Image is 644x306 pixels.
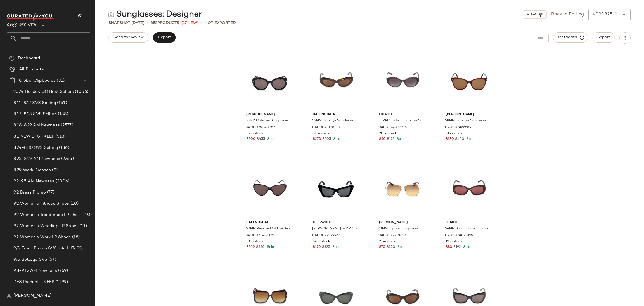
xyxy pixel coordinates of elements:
[379,112,426,117] span: Coach
[54,133,66,140] span: (513)
[331,245,339,249] span: Sale
[13,156,60,162] span: 8.25-8.29 AM Newness
[242,161,298,218] img: 0400021408179_BLACK
[453,245,461,250] span: $192
[465,137,473,141] span: Sale
[55,279,68,285] span: (1299)
[379,239,396,244] span: 27 in stock
[108,12,114,17] img: svg%3e
[246,245,255,250] span: $260
[445,226,492,231] span: 54MM Solid Square Sunglasses
[79,223,87,229] span: (11)
[108,32,148,43] button: Send for Review
[205,20,236,26] span: Not Exported
[246,233,274,238] span: 0400021408179
[13,100,56,106] span: 8.11-8.17 SVS Selling
[593,11,617,18] div: v090825-1
[19,77,56,84] span: Global Clipboards
[108,9,202,20] div: Sunglasses: Designer
[71,234,80,241] span: (18)
[593,32,615,43] button: Report
[13,256,47,263] span: 9/5 Bottega SVS
[74,89,88,95] span: (1056)
[51,167,57,173] span: (9)
[56,77,65,84] span: (31)
[455,137,464,142] span: $440
[158,35,171,40] span: Export
[313,220,360,225] span: Off-White
[446,112,493,117] span: [PERSON_NAME]
[47,256,56,263] span: (57)
[147,20,148,26] span: •
[246,137,255,142] span: $200
[446,220,493,225] span: Coach
[57,268,68,274] span: (759)
[7,19,36,29] span: Saks OFF 5TH
[312,118,355,123] span: 52MM Cat-Eye Sunglasses
[308,161,364,218] img: 0400022929962
[526,12,536,17] span: View
[445,233,473,238] span: 0400024023195
[18,55,40,62] span: Dashboard
[313,112,360,117] span: Balenciaga
[46,189,55,196] span: (77)
[551,11,584,18] a: Back to Editing
[375,161,431,218] img: 0400022291897_GOLD
[13,234,71,241] span: 9.2 Women's Work LP Shoes
[13,122,60,129] span: 8.18-8.22 AM Newness
[150,21,157,25] span: 652
[441,53,497,110] img: 0400024665891
[13,189,46,196] span: 9.2 Dress Promo
[13,145,58,151] span: 8.24-8.30 SVS Selling
[181,20,199,26] span: (17 New)
[13,268,57,274] span: 9.8-9.12 AM Newness
[312,125,340,130] span: 0400023128110
[13,89,74,95] span: 2024 Holiday GG Best Sellers
[108,20,145,26] span: Snapshot [DATE]
[558,35,583,40] span: Metadata
[379,245,385,250] span: $70
[55,178,70,185] span: (2006)
[113,35,144,40] span: Send for Review
[13,133,54,140] span: 8.1 NEW DFS -KEEP
[313,137,321,142] span: $270
[396,137,404,141] span: Sale
[441,161,497,218] img: 0400024023195_DARKTORTOISE
[322,245,330,250] span: $325
[332,137,340,141] span: Sale
[312,233,340,238] span: 0400022929962
[246,220,293,225] span: Balenciaga
[322,137,331,142] span: $505
[13,223,79,229] span: 9.2 Women's Wedding LP Shoes
[379,131,397,136] span: 20 in stock
[246,125,275,130] span: 0400025040252
[445,118,488,123] span: 58MM Cat-Eye Sunglasses
[378,125,407,130] span: 0400024023215
[60,122,73,129] span: (2577)
[153,32,176,43] button: Export
[58,145,69,151] span: (136)
[246,131,263,136] span: 15 in stock
[446,239,462,244] span: 19 in stock
[13,212,82,218] span: 9.2 Women's Trend Shop LP shoes
[56,100,67,106] span: (161)
[387,137,394,142] span: $192
[246,239,263,244] span: 13 in stock
[597,35,610,40] span: Report
[313,245,321,250] span: $170
[13,290,59,296] span: Dress Promo SVS 8/28
[246,112,293,117] span: [PERSON_NAME]
[257,137,265,142] span: $455
[242,53,298,110] img: 0400025040252_BLACK
[445,125,473,130] span: 0400024665891
[13,167,51,173] span: 8.29 Work Dresses
[246,118,288,123] span: 55MM Cat-Eye Sunglasses
[70,245,83,252] span: (7422)
[312,226,359,231] span: [PERSON_NAME] 57MM Cat-Eye Silhouette
[378,233,406,238] span: 0400022291897
[246,226,293,231] span: 60MM Reverse Cat Eye Sunglasses
[19,66,44,73] span: All Products
[446,137,454,142] span: $180
[446,131,463,136] span: 31 in stock
[308,53,364,110] img: 0400023128110_HAVANA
